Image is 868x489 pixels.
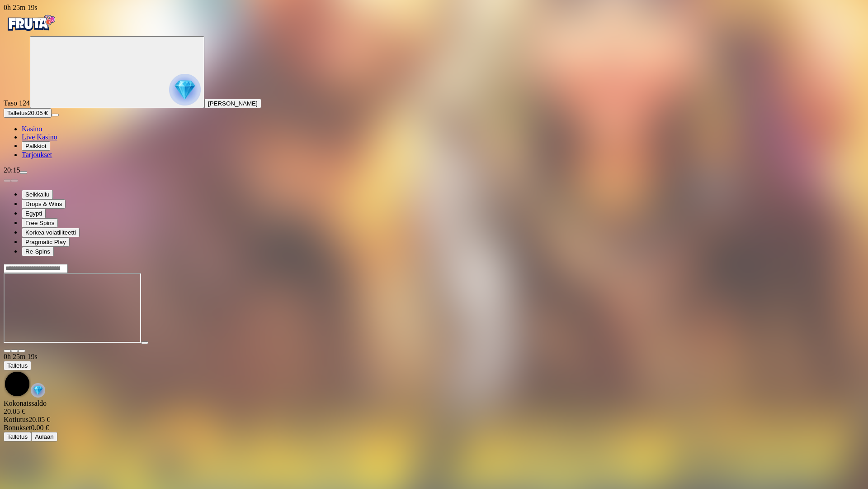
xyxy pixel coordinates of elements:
span: Re-Spins [25,248,50,255]
div: 0.00 € [4,424,864,432]
button: Talletusplus icon20.05 € [4,108,52,118]
div: 20.05 € [4,407,864,416]
button: fullscreen-exit icon [18,350,25,352]
button: Pragmatic Play [22,237,70,247]
span: Talletus [7,433,28,440]
button: Egypti [22,209,46,218]
button: chevron-down icon [11,350,18,352]
span: Talletus [7,362,28,369]
button: Re-Spins [22,247,54,256]
span: Drops & Wins [25,201,62,207]
span: Kasino [22,125,42,133]
span: user session time [4,4,38,11]
div: Game menu [4,353,864,399]
span: Bonukset [4,424,31,431]
span: 20:15 [4,166,20,174]
button: Talletus [4,361,31,370]
span: [PERSON_NAME] [208,100,258,107]
span: Aulaan [35,433,54,440]
button: Talletus [4,432,31,441]
button: play icon [141,341,148,344]
span: 20.05 € [28,110,47,116]
button: close icon [4,350,11,352]
img: reward progress [169,74,201,105]
button: Aulaan [31,432,57,441]
button: next slide [11,179,18,182]
span: Korkea volatiliteetti [25,229,76,236]
span: user session time [4,353,38,360]
iframe: John Hunter and the Tomb of the Scarab Queen [4,273,141,343]
span: Egypti [25,210,42,217]
span: Free Spins [25,220,54,226]
button: reward iconPalkkiot [22,141,50,151]
span: Live Kasino [22,133,57,141]
button: Korkea volatiliteetti [22,228,80,237]
button: [PERSON_NAME] [204,99,261,108]
span: Talletus [7,110,28,116]
div: 20.05 € [4,416,864,424]
button: Drops & Wins [22,199,66,209]
span: Taso 124 [4,99,30,107]
a: Fruta [4,28,58,36]
button: reward progress [30,36,204,108]
span: Seikkailu [25,191,49,198]
img: reward-icon [31,383,45,398]
nav: Primary [4,12,864,159]
div: Kokonaissaldo [4,399,864,416]
button: prev slide [4,179,11,182]
img: Fruta [4,12,58,34]
a: poker-chip iconLive Kasino [22,133,57,141]
button: menu [52,114,59,116]
span: Tarjoukset [22,151,52,158]
button: Seikkailu [22,190,53,199]
a: diamond iconKasino [22,125,42,133]
button: menu [20,171,27,174]
span: Kotiutus [4,416,28,423]
button: Free Spins [22,218,58,228]
span: Palkkiot [25,143,47,149]
a: gift-inverted iconTarjoukset [22,151,52,158]
span: Pragmatic Play [25,239,66,245]
input: Search [4,264,68,273]
div: Game menu content [4,399,864,441]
